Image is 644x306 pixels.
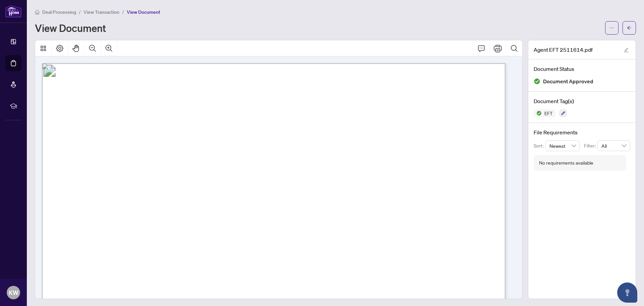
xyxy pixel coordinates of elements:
span: Newest [549,141,576,151]
img: Document Status [534,78,540,85]
span: View Transaction [84,9,119,15]
span: Document Approved [543,77,593,86]
span: All [601,141,626,151]
p: Sort: [534,142,545,149]
span: View Document [127,9,160,15]
span: home [35,10,40,14]
li: / [79,8,81,16]
img: Status Icon [534,109,542,117]
span: ellipsis [609,26,614,30]
img: logo [5,5,21,17]
span: edit [624,48,629,52]
h4: File Requirements [534,128,630,136]
h4: Document Tag(s) [534,97,630,105]
h4: Document Status [534,65,630,73]
span: Deal Processing [42,9,76,15]
span: KW [9,288,18,297]
div: No requirements available [539,159,593,167]
span: EFT [542,111,555,116]
button: Open asap [617,282,637,303]
li: / [122,8,124,16]
h1: View Document [35,23,106,33]
span: Agent EFT 2511614.pdf [534,46,593,54]
p: Filter: [584,142,597,149]
span: arrow-left [627,26,632,30]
